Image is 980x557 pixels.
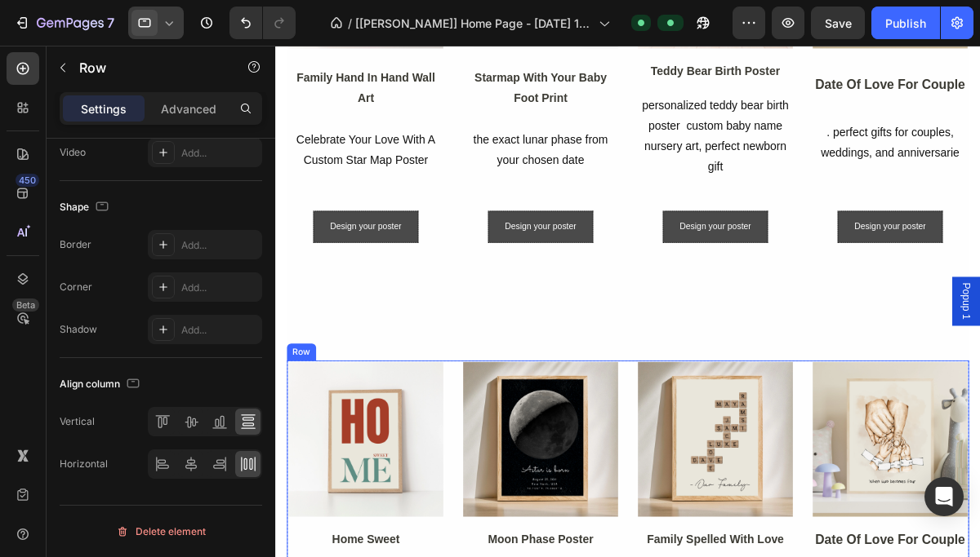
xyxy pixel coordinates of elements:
[63,200,145,218] p: Design your poster
[60,197,112,219] div: Shape
[181,323,258,338] div: Add...
[60,457,108,471] div: Horizontal
[617,87,795,161] h2: . Perfect gifts for couples, weddings, and anniversarie
[16,26,191,73] p: family hand in hand wall art
[264,200,346,218] p: Design your poster
[60,145,86,160] div: Video
[60,414,95,429] div: Vertical
[355,15,592,32] span: [[PERSON_NAME]] Home Page - [DATE] 10:48:40
[244,190,366,228] a: Design your poster
[275,46,980,557] iframe: Design area
[107,13,114,33] p: 7
[15,364,193,542] img: [object Object]
[60,374,143,396] div: Align column
[666,200,748,218] p: Design your poster
[60,237,91,252] div: Border
[216,95,394,169] h1: the exact lunar phase from your chosen date
[217,26,392,73] p: starmap with your baby foot print
[786,272,802,315] span: Popup 1
[15,95,193,169] h2: celebrate your love with a custom star map poster
[181,238,258,253] div: Add...
[416,364,595,542] img: [object Object]
[161,100,216,117] p: Advanced
[229,7,296,39] div: Undo/Redo
[348,15,352,32] span: /
[811,7,865,39] button: Save
[646,190,768,228] a: Design your poster
[619,34,794,56] p: date of love for couple
[181,146,258,161] div: Add...
[60,322,97,337] div: Shadow
[43,190,165,228] a: Design your poster
[181,281,258,295] div: Add...
[116,522,206,542] div: Delete element
[16,345,43,360] div: Row
[885,15,926,32] div: Publish
[825,16,852,30] span: Save
[465,200,547,218] p: Design your poster
[60,519,262,545] button: Delete element
[12,298,39,312] div: Beta
[16,174,39,187] div: 450
[81,100,127,117] p: Settings
[79,58,218,77] p: Row
[445,190,567,228] a: Design your poster
[60,280,92,294] div: Corner
[7,7,122,39] button: 7
[216,364,394,542] img: [object Object]
[431,22,580,36] strong: teddy bear birth poster
[871,7,940,39] button: Publish
[416,56,595,177] h2: Personalized Teddy Bear Birth Poster Custom Baby Name Nursery Art, Perfect Newborn Gift
[617,364,795,542] img: [object Object]
[924,477,964,516] div: Open Intercom Messenger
